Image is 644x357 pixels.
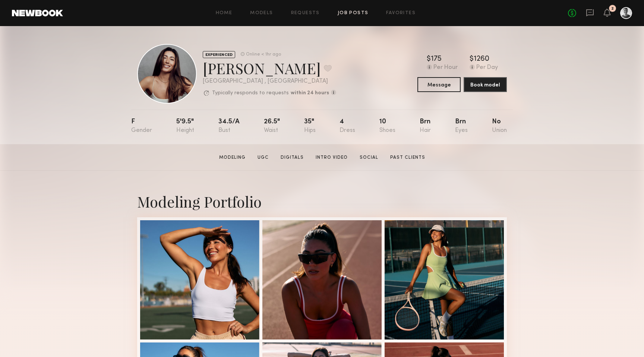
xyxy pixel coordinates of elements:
[203,78,336,85] div: [GEOGRAPHIC_DATA] , [GEOGRAPHIC_DATA]
[216,154,249,161] a: Modeling
[291,91,329,96] b: within 24 hours
[291,11,320,16] a: Requests
[386,11,416,16] a: Favorites
[313,154,351,161] a: Intro Video
[431,56,442,63] div: 175
[433,64,458,71] div: Per Hour
[357,154,381,161] a: Social
[427,56,431,63] div: $
[278,154,307,161] a: Digitals
[218,119,240,134] div: 34.5/a
[464,77,507,92] button: Book model
[137,192,507,211] div: Modeling Portfolio
[255,154,272,161] a: UGC
[476,64,498,71] div: Per Day
[470,56,474,63] div: $
[304,119,316,134] div: 35"
[387,154,428,161] a: Past Clients
[246,52,281,57] div: Online < 1hr ago
[203,58,336,78] div: [PERSON_NAME]
[474,56,489,63] div: 1260
[264,119,280,134] div: 26.5"
[212,91,289,96] p: Typically responds to requests
[216,11,233,16] a: Home
[340,119,355,134] div: 4
[176,119,194,134] div: 5'9.5"
[203,51,235,58] div: EXPERIENCED
[492,119,507,134] div: No
[338,11,369,16] a: Job Posts
[250,11,273,16] a: Models
[455,119,468,134] div: Brn
[379,119,395,134] div: 10
[131,119,152,134] div: F
[611,7,614,11] div: 2
[420,119,431,134] div: Brn
[417,77,461,92] button: Message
